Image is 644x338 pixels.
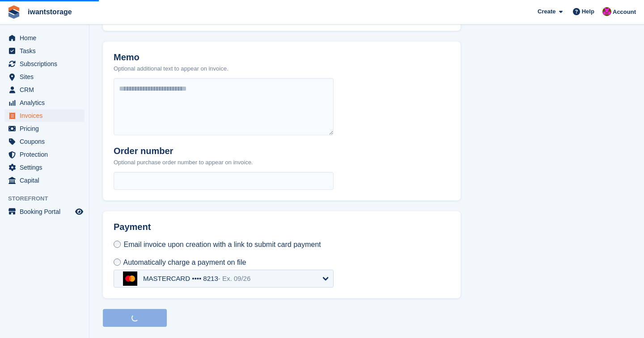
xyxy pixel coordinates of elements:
span: Invoices [20,109,73,122]
a: menu [4,83,85,96]
a: menu [4,45,85,57]
a: menu [4,109,85,122]
img: Jonathan [602,7,611,16]
span: Email invoice upon creation with a link to submit card payment [123,241,321,248]
h2: Memo [114,52,229,63]
span: CRM [20,83,73,96]
a: menu [4,174,85,187]
h2: Payment [114,222,334,239]
a: menu [4,122,85,135]
span: Account [613,8,636,17]
span: Settings [20,161,73,174]
span: Create [538,7,555,16]
span: Subscriptions [20,58,73,70]
a: menu [4,205,85,218]
span: Home [20,32,73,44]
span: Help [582,7,594,16]
a: iwantstorage [24,4,76,19]
a: menu [4,96,85,109]
span: Tasks [20,45,73,57]
input: Email invoice upon creation with a link to submit card payment [114,241,121,248]
a: menu [4,161,85,174]
span: - Ex. 09/26 [218,275,251,282]
a: menu [4,32,85,44]
span: Protection [20,148,73,161]
a: menu [4,58,85,70]
span: Pricing [20,122,73,135]
p: Optional purchase order number to appear on invoice. [114,158,253,167]
span: Automatically charge a payment on file [123,259,246,266]
span: Storefront [8,194,89,203]
span: Capital [20,174,73,187]
span: Analytics [20,96,73,109]
a: menu [4,135,85,148]
p: Optional additional text to appear on invoice. [114,64,229,73]
h2: Order number [114,146,253,156]
a: menu [4,71,85,83]
img: stora-icon-8386f47178a22dfd0bd8f6a31ec36ba5ce8667c1dd55bd0f319d3a0aa187defe.svg [7,5,21,19]
img: mastercard-a07748ee4cc84171796510105f4fa67e3d10aacf8b92b2c182d96136c942126d.svg [123,271,137,286]
span: Sites [20,71,73,83]
a: Preview store [74,206,85,217]
a: menu [4,148,85,161]
span: Coupons [20,135,73,148]
span: Booking Portal [20,205,73,218]
input: Automatically charge a payment on file [114,259,121,266]
div: MASTERCARD •••• 8213 [143,275,250,283]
